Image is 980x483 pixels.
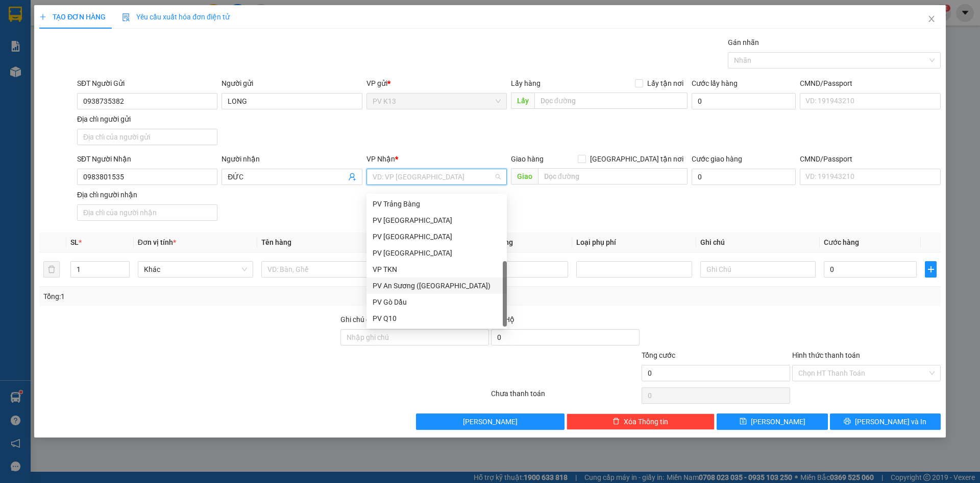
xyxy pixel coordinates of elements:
input: Địa chỉ của người gửi [77,129,217,145]
span: Xóa Thông tin [624,416,668,427]
span: user-add [348,173,356,181]
span: Khác [144,262,247,277]
div: PV An Sương (Hàng Hóa) [366,278,507,294]
div: PV Phước Đông [366,228,507,245]
button: delete [43,261,60,278]
span: Lấy tận nơi [643,78,688,89]
button: deleteXóa Thông tin [567,413,715,430]
span: plus [925,265,936,273]
label: Cước lấy hàng [692,79,738,87]
span: Giao hàng [511,155,544,163]
div: SĐT Người Gửi [77,78,217,89]
span: TẠO ĐƠN HÀNG [39,13,106,21]
div: VP TKN [373,264,501,275]
div: PV Trảng Bàng [366,196,507,212]
button: [PERSON_NAME] [416,413,565,430]
th: Loại phụ phí [572,233,696,252]
img: icon [122,13,130,21]
div: CMND/Passport [800,153,940,165]
div: Tổng: 1 [43,291,378,302]
input: Dọc đường [538,168,688,185]
button: printer[PERSON_NAME] và In [830,413,941,430]
span: Lấy [511,93,534,109]
input: Ghi Chú [700,261,816,278]
th: Ghi chú [696,233,820,252]
button: save[PERSON_NAME] [717,413,827,430]
input: VD: Bàn, Ghế [261,261,377,278]
input: Địa chỉ của người nhận [77,204,217,221]
span: Giao [511,168,538,185]
span: Yêu cầu xuất hóa đơn điện tử [122,13,230,21]
label: Hình thức thanh toán [792,351,860,359]
input: Cước lấy hàng [692,93,796,109]
label: Ghi chú đơn hàng [340,315,397,324]
button: Close [917,5,946,34]
span: PV K13 [373,94,501,109]
span: [PERSON_NAME] [751,416,805,427]
span: plus [39,13,46,20]
div: PV Gò Dầu [373,296,501,308]
div: PV Gò Dầu [366,294,507,310]
span: save [740,418,747,426]
label: Gán nhãn [728,38,759,47]
div: PV Trảng Bàng [373,198,501,210]
button: plus [925,261,936,278]
span: printer [844,418,851,426]
div: VP TKN [366,261,507,278]
span: Tổng cước [642,351,675,359]
div: PV Hòa Thành [366,212,507,228]
div: Người gửi [222,78,362,89]
input: Dọc đường [534,93,688,109]
div: Địa chỉ người gửi [77,113,217,125]
div: PV [GEOGRAPHIC_DATA] [373,247,501,259]
span: VP Nhận [366,155,395,163]
div: SĐT Người Nhận [77,153,217,165]
span: [PERSON_NAME] [463,416,518,427]
div: PV [GEOGRAPHIC_DATA] [373,231,501,242]
input: Cước giao hàng [692,169,796,185]
span: Lấy hàng [511,79,541,87]
span: SL [70,238,79,246]
input: 0 [475,261,568,278]
span: [PERSON_NAME] và In [855,416,926,427]
div: Người nhận [222,153,362,165]
input: Ghi chú đơn hàng [340,329,489,346]
label: Cước giao hàng [692,155,742,163]
span: delete [612,418,620,426]
div: Địa chỉ người nhận [77,189,217,200]
div: PV Tây Ninh [366,245,507,261]
span: close [927,15,936,23]
div: PV [GEOGRAPHIC_DATA] [373,215,501,226]
div: VP gửi [366,78,507,89]
span: Cước hàng [824,238,859,246]
span: Đơn vị tính [138,238,176,246]
div: Chưa thanh toán [490,388,641,406]
div: PV Q10 [366,310,507,327]
div: PV Q10 [373,313,501,324]
span: Tên hàng [261,238,291,246]
div: PV An Sương ([GEOGRAPHIC_DATA]) [373,280,501,291]
div: CMND/Passport [800,78,940,89]
span: Thu Hộ [491,315,514,324]
span: [GEOGRAPHIC_DATA] tận nơi [586,153,688,165]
